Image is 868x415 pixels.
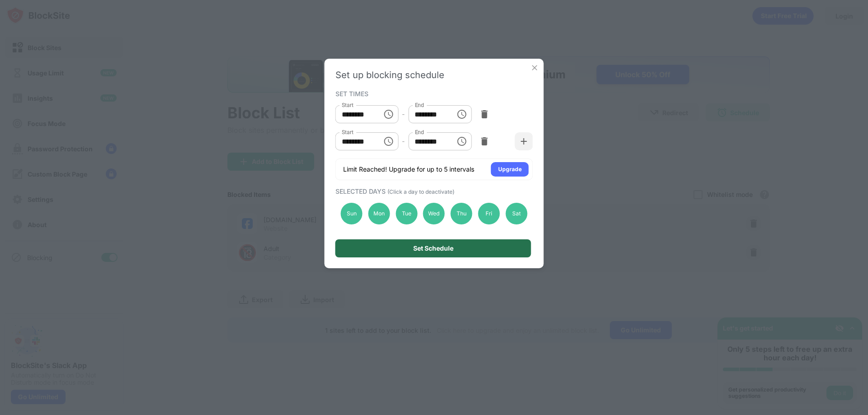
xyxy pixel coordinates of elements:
span: (Click a day to deactivate) [387,188,454,195]
div: Tue [396,203,417,224]
div: Set up blocking schedule [335,70,533,80]
label: End [415,128,424,136]
div: Upgrade [498,165,522,174]
label: Start [342,128,354,136]
button: Choose time, selected time is 6:15 AM [379,105,397,123]
div: - [402,109,405,119]
img: x-button.svg [530,63,539,72]
label: Start [342,101,354,109]
label: End [415,101,424,109]
button: Choose time, selected time is 11:30 PM [453,132,471,150]
button: Choose time, selected time is 10:00 AM [453,105,471,123]
div: Mon [368,203,390,224]
div: Limit Reached! Upgrade for up to 5 intervals [343,165,474,174]
div: Sun [341,203,363,224]
div: Thu [451,203,472,224]
div: Sat [505,203,527,224]
div: Set Schedule [413,245,453,252]
button: Choose time, selected time is 12:00 PM [379,132,397,150]
div: SET TIMES [335,90,531,97]
div: SELECTED DAYS [335,187,531,195]
div: - [402,136,405,146]
div: Fri [478,203,500,224]
div: Wed [423,203,445,224]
